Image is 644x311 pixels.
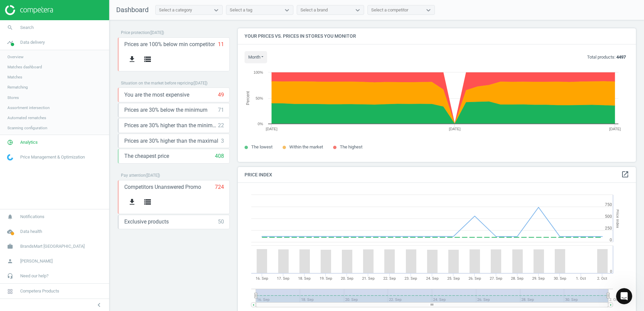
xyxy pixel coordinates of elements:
p: Total products: [587,54,626,60]
tspan: 23. Sep [405,276,417,281]
span: The lowest [251,144,272,149]
div: 724 [215,183,224,191]
span: ( [DATE] ) [150,30,164,35]
div: 22 [218,122,224,129]
text: 50% [256,96,263,100]
span: ( [DATE] ) [146,173,160,178]
i: person [4,255,17,268]
tspan: 22. Sep [383,276,396,281]
span: Matches dashboard [7,64,42,70]
span: Matches [7,74,22,80]
a: open_in_new [621,170,629,179]
div: 11 [218,41,224,48]
span: Situation on the market before repricing [121,81,193,85]
span: The cheapest price [124,152,169,160]
span: Need our help? [20,273,49,279]
b: 4497 [616,55,626,60]
i: work [4,240,17,253]
tspan: 2. Oct [609,298,619,302]
span: Automated rematches [7,115,46,120]
text: 0% [258,122,263,126]
button: storage [140,51,155,67]
button: month [245,51,267,63]
tspan: 25. Sep [447,276,460,281]
img: wGWNvw8QSZomAAAAABJRU5ErkJggg== [7,154,13,161]
text: 0 [610,269,612,274]
text: 500 [605,214,612,219]
text: 0 [610,238,612,242]
span: You are the most expensive [124,91,189,99]
span: Price protection [121,30,150,35]
div: Select a tag [230,7,252,13]
span: Prices are 30% below the minimum [124,106,207,114]
span: Data delivery [20,39,45,45]
div: 50 [218,218,224,226]
span: BrandsMart [GEOGRAPHIC_DATA] [20,243,85,249]
span: Prices are 30% higher than the minimum [124,122,218,129]
span: Stores [7,95,19,100]
span: Notifications [20,214,44,220]
span: Prices are 30% higher than the maximal [124,137,218,145]
tspan: 1. Oct [576,276,586,281]
tspan: 21. Sep [362,276,375,281]
tspan: [DATE] [609,127,621,131]
i: notifications [4,210,17,223]
i: get_app [128,198,136,206]
button: get_app [124,194,140,210]
div: Select a brand [300,7,328,13]
span: Overview [7,54,24,60]
span: Competera Products [20,288,59,294]
span: Exclusive products [124,218,169,226]
span: Analytics [20,139,38,145]
tspan: 19. Sep [320,276,332,281]
span: Search [20,25,34,31]
span: Scanning configuration [7,125,47,131]
div: Select a category [159,7,192,13]
i: storage [143,198,152,206]
span: [PERSON_NAME] [20,258,53,264]
text: 750 [605,202,612,207]
tspan: 26. Sep [469,276,481,281]
tspan: Price Index [615,209,620,228]
button: get_app [124,51,140,67]
span: Prices are 100% below min competitor [124,41,215,48]
button: storage [140,194,155,210]
tspan: 24. Sep [426,276,439,281]
iframe: Intercom live chat [616,288,632,304]
span: Within the market [289,144,323,149]
span: Assortment intersection [7,105,50,110]
h4: Price Index [238,167,636,183]
span: Competitors Unanswered Promo [124,183,201,191]
span: Pay attention [121,173,146,178]
tspan: 17. Sep [277,276,289,281]
span: ( [DATE] ) [193,81,207,85]
tspan: 29. Sep [532,276,545,281]
span: Data health [20,229,42,235]
i: storage [143,55,152,63]
tspan: 2. Oct [597,276,607,281]
span: Rematching [7,84,28,90]
tspan: [DATE] [266,127,278,131]
span: Price Management & Optimization [20,154,85,160]
div: 49 [218,91,224,99]
div: Select a competitor [371,7,408,13]
i: search [4,21,17,34]
tspan: 27. Sep [490,276,502,281]
tspan: [DATE] [449,127,461,131]
i: pie_chart_outlined [4,136,17,149]
i: get_app [128,55,136,63]
div: 3 [221,137,224,145]
div: 71 [218,106,224,114]
text: 250 [605,226,612,231]
h4: Your prices vs. prices in stores you monitor [238,28,636,44]
span: The highest [340,144,362,149]
i: chevron_left [95,301,103,309]
i: open_in_new [621,170,629,178]
div: 408 [215,152,224,160]
tspan: 20. Sep [341,276,353,281]
span: Dashboard [116,6,149,14]
img: ajHJNr6hYgQAAAAASUVORK5CYII= [5,5,53,15]
tspan: 30. Sep [554,276,566,281]
tspan: Percent [246,91,250,105]
text: 100% [254,70,263,74]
